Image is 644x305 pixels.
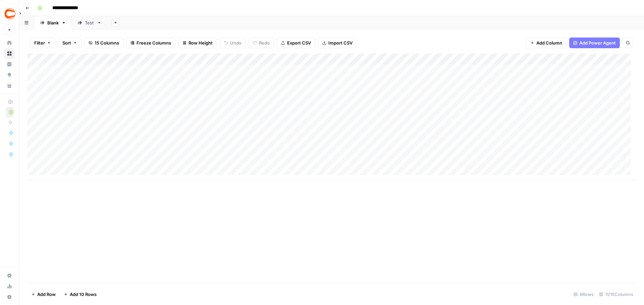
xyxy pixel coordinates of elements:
[536,40,562,46] span: Add Column
[287,40,311,46] span: Export CSV
[4,281,15,292] a: Usage
[4,59,15,70] a: Insights
[85,19,94,26] div: Test
[34,40,45,46] span: Filter
[137,40,171,46] span: Freeze Columns
[27,289,60,300] button: Add Row
[4,37,15,48] a: Home
[220,37,246,48] button: Undo
[58,37,82,48] button: Sort
[4,8,16,20] img: Covers Logo
[596,289,636,300] div: 11/15 Columns
[34,16,72,29] a: Blank
[277,37,315,48] button: Export CSV
[4,80,15,91] a: Your Data
[30,37,55,48] button: Filter
[4,70,15,80] a: Opportunities
[579,40,616,46] span: Add Power Agent
[4,270,15,281] a: Settings
[178,37,217,48] button: Row Height
[62,40,71,46] span: Sort
[249,37,274,48] button: Redo
[4,292,15,302] button: Help + Support
[259,40,270,46] span: Redo
[126,37,175,48] button: Freeze Columns
[569,37,620,48] button: Add Power Agent
[318,37,357,48] button: Import CSV
[189,40,213,46] span: Row Height
[526,37,567,48] button: Add Column
[72,16,107,29] a: Test
[4,5,15,22] button: Workspace: Covers
[4,48,15,59] a: Browse
[95,40,119,46] span: 15 Columns
[328,40,353,46] span: Import CSV
[571,289,596,300] div: 6 Rows
[230,40,241,46] span: Undo
[60,289,101,300] button: Add 10 Rows
[37,291,56,298] span: Add Row
[70,291,97,298] span: Add 10 Rows
[84,37,123,48] button: 15 Columns
[47,19,59,26] div: Blank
